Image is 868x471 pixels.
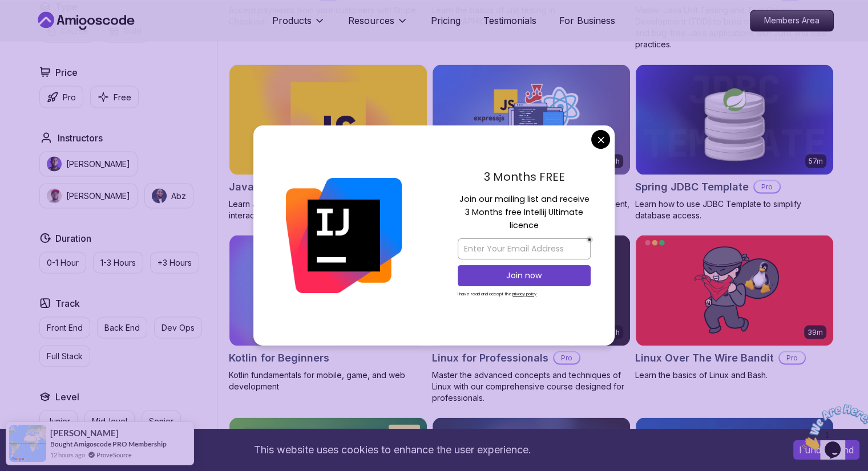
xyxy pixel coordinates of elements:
button: instructor img[PERSON_NAME] [39,151,138,176]
button: 1-3 Hours [93,251,143,273]
a: Pricing [431,14,461,27]
p: Learn JavaScript essentials for creating dynamic, interactive web applications [229,198,427,221]
h2: Spring JDBC Template [635,178,749,194]
p: Pro [754,181,780,192]
p: Dev Ops [162,322,195,333]
p: Front End [47,322,83,333]
p: Learn how to use JDBC Template to simplify database access. [635,198,834,221]
a: Testimonials [483,14,536,27]
p: NEW [395,427,414,438]
h2: Kotlin for Beginners [229,350,329,366]
a: Members Area [750,10,834,31]
p: [PERSON_NAME] [66,190,130,201]
img: provesource social proof notification image [9,425,46,462]
a: Spring JDBC Template card57mSpring JDBC TemplateProLearn how to use JDBC Template to simplify dat... [635,64,834,221]
button: Front End [39,316,90,338]
p: Junior [47,415,70,427]
p: Master the advanced concepts and techniques of Linux with our comprehensive course designed for p... [432,369,631,403]
p: 0-1 Hour [47,257,79,268]
p: Pro [554,352,579,363]
button: instructor img[PERSON_NAME] [39,183,138,208]
p: Pro [780,352,805,363]
img: Kotlin for Beginners card [229,235,427,346]
button: Free [90,86,139,108]
button: +3 Hours [150,251,199,273]
h2: Linux Over The Wire Bandit [635,350,774,366]
a: ProveSource [96,450,132,460]
p: 57m [809,156,823,165]
p: Members Area [750,10,833,31]
p: Pro [63,91,76,103]
img: Javascript Mastery card [433,64,630,175]
iframe: chat widget [797,400,868,454]
a: Linux Over The Wire Bandit card39mLinux Over The Wire BanditProLearn the basics of Linux and Bash. [635,234,834,380]
a: Javascript Mastery card4.58hJavascript MasteryProAdvanced JavaScript training for web development... [432,64,631,221]
p: Learn the basics of Linux and Bash. [635,369,834,380]
button: 0-1 Hour [39,251,86,273]
a: Amigoscode PRO Membership [74,440,167,448]
button: Back End [97,316,147,338]
p: Products [272,14,312,27]
span: Bought [50,440,72,448]
button: Junior [39,410,78,432]
p: Free [114,91,131,103]
p: Resources [348,14,394,27]
img: instructor img [47,156,62,171]
h2: Javascript for Beginners [229,178,355,194]
a: Javascript for Beginners card2.05hJavascript for BeginnersLearn JavaScript essentials for creatin... [229,64,427,221]
button: Accept cookies [793,440,859,460]
button: Pro [39,86,83,108]
img: Linux Over The Wire Bandit card [636,235,833,346]
p: 1-3 Hours [100,257,136,268]
img: Chat attention grabber [5,5,75,50]
button: instructor imgAbz [144,183,193,208]
p: Senior [149,415,173,427]
a: For Business [559,14,615,27]
h2: Duration [55,231,91,245]
button: Full Stack [39,345,90,367]
span: 12 hours ago [50,450,85,460]
span: [PERSON_NAME] [50,428,119,438]
button: Products [272,14,325,36]
button: Mid-level [84,410,135,432]
p: +3 Hours [158,257,192,268]
p: [PERSON_NAME] [66,158,130,169]
a: Kotlin for Beginners card4.64hKotlin for BeginnersKotlin fundamentals for mobile, game, and web d... [229,234,427,392]
button: Senior [142,410,181,432]
h2: Track [55,296,80,310]
p: Abz [171,190,186,201]
h2: Instructors [58,131,103,144]
span: 1 [5,5,9,14]
h2: Linux for Professionals [432,350,548,366]
p: 39m [808,327,823,336]
img: instructor img [47,188,62,203]
button: Resources [348,14,408,36]
p: Kotlin fundamentals for mobile, game, and web development [229,369,427,392]
p: Mid-level [92,415,127,427]
img: instructor img [152,188,167,203]
p: Back End [104,322,140,333]
h2: Level [55,389,79,403]
div: This website uses cookies to enhance the user experience. [9,437,776,462]
button: Dev Ops [154,316,202,338]
img: Javascript for Beginners card [229,64,427,175]
p: Full Stack [47,350,83,362]
img: Spring JDBC Template card [636,64,833,175]
h2: Price [55,65,78,79]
